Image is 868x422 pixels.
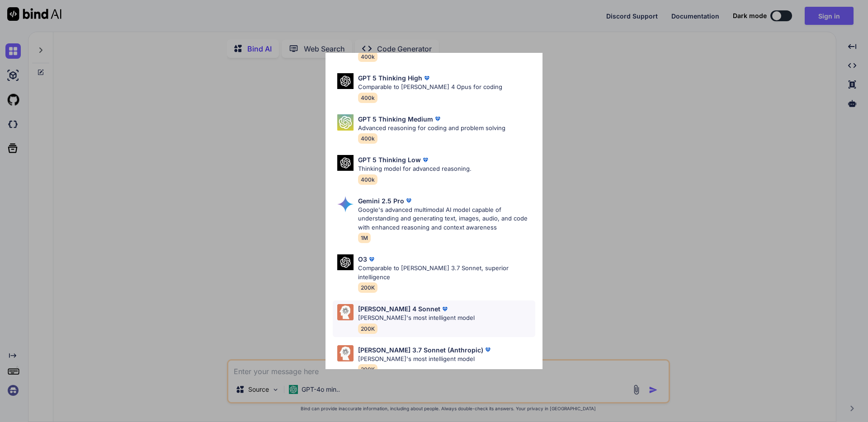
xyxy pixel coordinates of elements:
[358,73,422,83] p: GPT 5 Thinking High
[337,73,354,89] img: Pick Models
[421,155,430,164] img: premium
[337,196,354,212] img: Pick Models
[367,255,376,264] img: premium
[358,282,377,293] span: 200K
[358,314,475,323] p: [PERSON_NAME]'s most intelligent model
[358,264,535,281] p: Comparable to [PERSON_NAME] 3.7 Sonnet, superior intelligence
[358,355,492,364] p: [PERSON_NAME]'s most intelligent model
[337,114,354,131] img: Pick Models
[358,52,377,62] span: 400k
[337,155,354,171] img: Pick Models
[358,345,483,355] p: [PERSON_NAME] 3.7 Sonnet (Anthropic)
[358,93,377,103] span: 400k
[358,364,377,375] span: 200K
[358,196,404,206] p: Gemini 2.5 Pro
[358,83,502,92] p: Comparable to [PERSON_NAME] 4 Opus for coding
[358,133,377,144] span: 400k
[358,324,377,334] span: 200K
[358,206,535,232] p: Google's advanced multimodal AI model capable of understanding and generating text, images, audio...
[337,345,354,361] img: Pick Models
[358,304,440,314] p: [PERSON_NAME] 4 Sonnet
[358,174,377,185] span: 400k
[358,164,472,173] p: Thinking model for advanced reasoning.
[404,196,413,205] img: premium
[358,233,371,243] span: 1M
[422,74,431,83] img: premium
[440,305,449,314] img: premium
[358,155,421,164] p: GPT 5 Thinking Low
[358,114,433,124] p: GPT 5 Thinking Medium
[358,254,367,264] p: O3
[337,254,354,270] img: Pick Models
[433,114,442,123] img: premium
[337,304,354,320] img: Pick Models
[483,345,492,354] img: premium
[358,124,505,133] p: Advanced reasoning for coding and problem solving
